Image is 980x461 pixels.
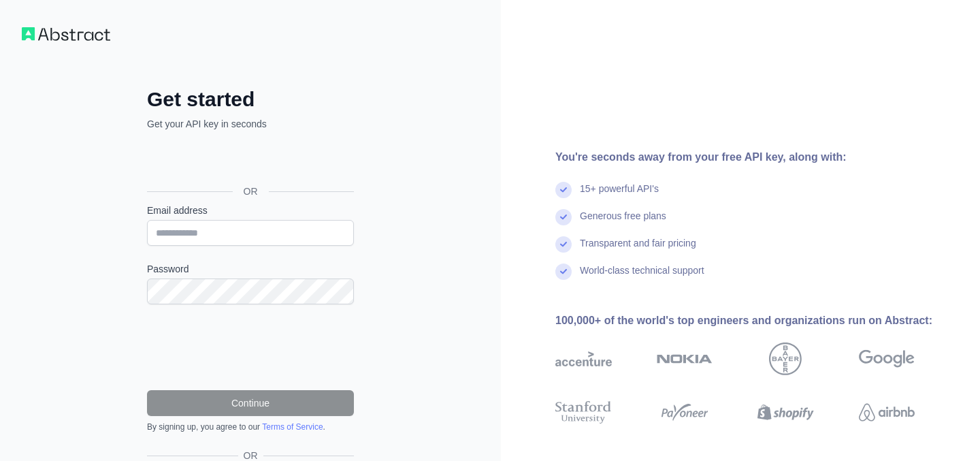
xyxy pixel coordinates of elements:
[555,313,958,329] div: 100,000+ of the world's top engineers and organizations run on Abstract:
[580,209,666,236] div: Generous free plans
[555,264,572,280] img: check mark
[262,422,323,432] a: Terms of Service
[580,264,704,291] div: World-class technical support
[233,185,269,198] span: OR
[555,149,958,165] div: You're seconds away from your free API key, along with:
[147,321,354,374] iframe: reCAPTCHA
[555,343,612,375] img: accenture
[147,390,354,416] button: Continue
[580,236,696,264] div: Transparent and fair pricing
[859,343,915,375] img: google
[147,262,354,276] label: Password
[140,146,358,176] iframe: “使用 Google 账号登录”按钮
[757,398,814,426] img: shopify
[657,343,713,375] img: nokia
[555,209,572,225] img: check mark
[555,182,572,198] img: check mark
[657,398,713,426] img: payoneer
[147,117,354,131] p: Get your API key in seconds
[147,422,354,432] div: By signing up, you agree to our .
[769,343,802,375] img: bayer
[555,236,572,253] img: check mark
[147,204,354,217] label: Email address
[580,182,659,209] div: 15+ powerful API's
[147,87,354,112] h2: Get started
[22,27,110,41] img: Workflow
[859,398,915,426] img: airbnb
[555,398,612,426] img: stanford university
